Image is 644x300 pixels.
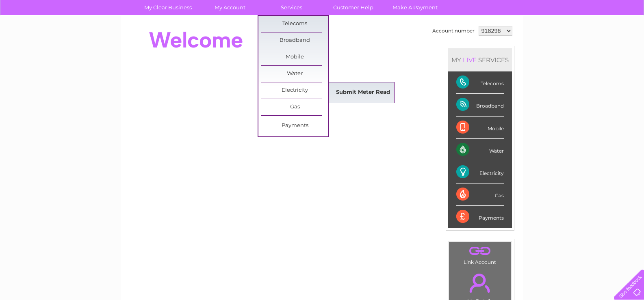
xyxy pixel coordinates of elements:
a: Submit Meter Read [330,84,397,101]
div: LIVE [461,56,478,64]
a: Log out [617,35,636,41]
div: Electricity [456,161,504,183]
a: . [451,244,509,258]
a: Water [501,35,516,41]
div: Payments [456,206,504,228]
a: Blog [573,35,585,41]
a: 0333 014 3131 [491,4,547,14]
a: Gas [261,99,328,115]
div: MY SERVICES [448,48,512,71]
div: Clear Business is a trading name of Verastar Limited (registered in [GEOGRAPHIC_DATA] No. 3667643... [130,4,514,39]
div: Mobile [456,117,504,139]
a: . [451,269,509,297]
div: Broadband [456,94,504,116]
a: Mobile [261,49,328,65]
a: Electricity [261,82,328,99]
div: Gas [456,183,504,206]
img: logo.png [22,21,64,46]
a: Water [261,66,328,82]
a: Payments [261,118,328,134]
div: Telecoms [456,71,504,94]
a: Contact [590,35,610,41]
a: Telecoms [544,35,568,41]
a: Broadband [261,32,328,49]
a: Energy [521,35,539,41]
div: Water [456,139,504,161]
td: Link Account [449,242,512,267]
a: Telecoms [261,16,328,32]
td: Account number [430,24,477,38]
